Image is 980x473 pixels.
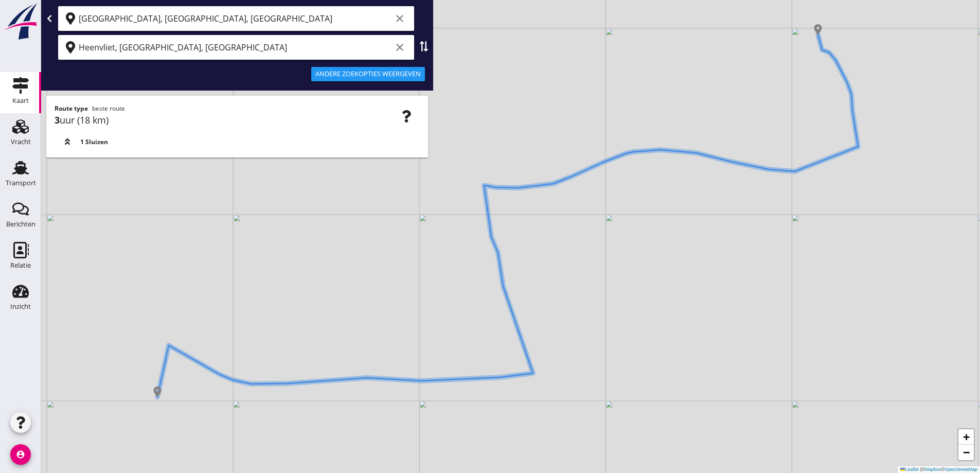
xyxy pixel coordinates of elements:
[2,3,39,41] img: logo-small.a267ee39.svg
[958,445,974,460] a: Zoom out
[6,221,35,227] div: Berichten
[925,467,941,472] a: Mapbox
[394,41,406,54] i: clear
[92,104,125,113] span: beste route
[55,104,88,113] strong: Route type
[963,430,970,443] span: +
[55,114,60,126] strong: 3
[315,69,421,79] div: Andere zoekopties weergeven
[12,97,29,104] div: Kaart
[813,24,823,34] img: Marker
[11,138,31,145] div: Vracht
[898,466,980,473] div: © ©
[152,387,163,397] img: Marker
[79,39,391,56] input: Bestemming
[945,467,977,472] a: OpenStreetMap
[900,467,919,472] a: Leaflet
[6,180,36,186] div: Transport
[10,262,31,269] div: Relatie
[963,446,970,459] span: −
[80,137,108,147] span: 1 Sluizen
[394,12,406,25] i: clear
[311,67,425,81] button: Andere zoekopties weergeven
[920,467,921,472] span: |
[79,10,391,27] input: Vertrekpunt
[10,444,31,465] i: account_circle
[958,429,974,445] a: Zoom in
[55,113,420,127] div: uur (18 km)
[10,303,31,310] div: Inzicht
